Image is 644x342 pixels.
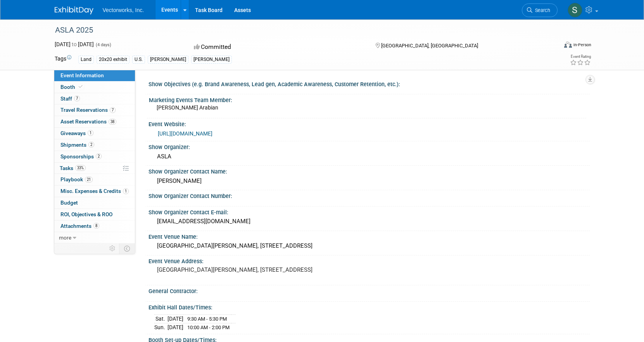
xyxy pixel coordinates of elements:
[54,128,135,139] a: Giveaways1
[54,163,135,174] a: Tasks33%
[148,255,590,265] div: Event Venue Address:
[132,56,145,64] div: U.S.
[54,174,135,185] a: Playbook21
[60,107,116,113] span: Travel Reservations
[148,190,590,200] div: Show Organizer Contact Number:
[79,85,83,89] i: Booth reservation complete
[60,84,84,90] span: Booth
[148,78,590,88] div: Show Objectives (e.g. Brand Awareness, Lead gen, Academic Awareness, Customer Retention, etc.):
[568,3,582,17] img: Shauna Bruno
[55,7,93,14] img: ExhibitDay
[148,166,590,175] div: Show Organizer Contact Name:
[54,82,135,93] a: Booth
[95,42,111,47] span: (4 days)
[60,176,93,182] span: Playbook
[148,56,188,64] div: [PERSON_NAME]
[54,93,135,104] a: Staff7
[157,266,324,273] pre: [GEOGRAPHIC_DATA][PERSON_NAME], [STREET_ADDRESS]
[573,42,591,48] div: In-Person
[60,200,78,206] span: Budget
[60,165,86,171] span: Tasks
[512,40,592,52] div: Event Format
[60,72,104,78] span: Event Information
[60,95,80,102] span: Staff
[187,316,227,322] span: 9:30 AM - 5:30 PM
[522,3,558,17] a: Search
[60,118,116,125] span: Asset Reservations
[106,243,119,253] td: Personalize Event Tab Strip
[54,139,135,151] a: Shipments2
[54,116,135,127] a: Asset Reservations38
[148,285,590,295] div: General Contractor:
[88,130,93,136] span: 1
[54,220,135,232] a: Attachments8
[154,175,584,187] div: [PERSON_NAME]
[54,151,135,162] a: Sponsorships2
[55,41,94,47] span: [DATE] [DATE]
[60,223,99,229] span: Attachments
[75,165,86,171] span: 33%
[154,323,167,331] td: Sun.
[148,231,590,241] div: Event Venue Name:
[148,207,590,216] div: Show Organizer Contact E-mail:
[60,130,93,136] span: Giveaways
[88,142,94,148] span: 2
[154,215,584,227] div: [EMAIL_ADDRESS][DOMAIN_NAME]
[191,56,232,64] div: [PERSON_NAME]
[564,42,572,48] img: Format-Inperson.png
[109,119,116,125] span: 38
[54,70,135,81] a: Event Information
[60,211,112,217] span: ROI, Objectives & ROO
[154,151,584,163] div: ASLA
[60,188,129,194] span: Misc. Expenses & Credits
[148,118,590,128] div: Event Website:
[54,104,135,116] a: Travel Reservations7
[52,23,546,37] div: ASLA 2025
[570,55,591,59] div: Event Rating
[93,223,99,229] span: 8
[96,153,102,159] span: 2
[103,7,144,13] span: Vectorworks, Inc.
[54,209,135,220] a: ROI, Objectives & ROO
[54,232,135,243] a: more
[123,188,129,194] span: 1
[154,315,167,323] td: Sat.
[532,7,550,13] span: Search
[167,315,183,323] td: [DATE]
[149,94,586,104] div: Marketing Events Team Member:
[119,243,135,253] td: Toggle Event Tabs
[71,41,78,47] span: to
[148,141,590,151] div: Show Organizer:
[167,323,183,331] td: [DATE]
[54,186,135,197] a: Misc. Expenses & Credits1
[110,107,116,113] span: 7
[148,302,590,311] div: Exhibit Hall Dates/Times:
[381,43,478,49] span: [GEOGRAPHIC_DATA], [GEOGRAPHIC_DATA]
[157,104,218,111] span: [PERSON_NAME] Arabian
[187,325,230,330] span: 10:00 AM - 2:00 PM
[60,142,94,148] span: Shipments
[60,153,102,160] span: Sponsorships
[78,56,94,64] div: Land
[85,177,93,182] span: 21
[54,197,135,208] a: Budget
[154,240,584,252] div: [GEOGRAPHIC_DATA][PERSON_NAME], [STREET_ADDRESS]
[74,95,80,101] span: 7
[192,40,363,54] div: Committed
[55,55,71,64] td: Tags
[97,56,129,64] div: 20x20 exhibit
[59,234,71,241] span: more
[158,130,212,137] a: [URL][DOMAIN_NAME]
